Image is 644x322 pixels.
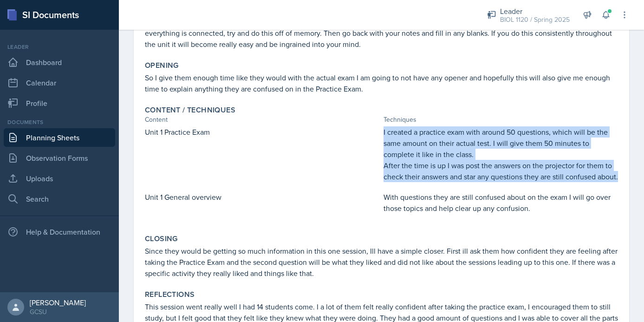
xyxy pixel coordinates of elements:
label: Reflections [145,290,195,299]
a: Observation Forms [4,149,115,167]
div: Documents [4,118,115,126]
p: I created a practice exam with around 50 questions, which will be the same amount on their actual... [384,126,618,160]
label: Content / Techniques [145,105,235,115]
div: Leader [500,6,570,17]
div: [PERSON_NAME] [30,298,86,307]
div: Techniques [384,115,618,125]
p: Since they would be getting so much information in this one session, Ill have a simple closer. Fi... [145,245,618,279]
a: Uploads [4,169,115,188]
a: Profile [4,94,115,112]
a: Search [4,190,115,208]
div: Content [145,115,380,125]
div: Leader [4,43,115,51]
div: Help & Documentation [4,223,115,241]
p: To study a whole unit I would recommend going to the library and get one of those big white board... [145,16,618,50]
div: GCSU [30,307,86,316]
label: Closing [145,234,178,243]
p: Unit 1 Practice Exam [145,126,380,138]
a: Planning Sheets [4,128,115,147]
p: So I give them enough time like they would with the actual exam I am going to not have any opener... [145,72,618,94]
p: After the time is up I was post the answers on the projector for them to check their answers and ... [384,160,618,182]
p: With questions they are still confused about on the exam I will go over those topics and help cle... [384,191,618,214]
div: BIOL 1120 / Spring 2025 [500,15,570,25]
a: Dashboard [4,53,115,72]
a: Calendar [4,73,115,92]
p: Unit 1 General overview [145,191,380,203]
label: Opening [145,61,179,70]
